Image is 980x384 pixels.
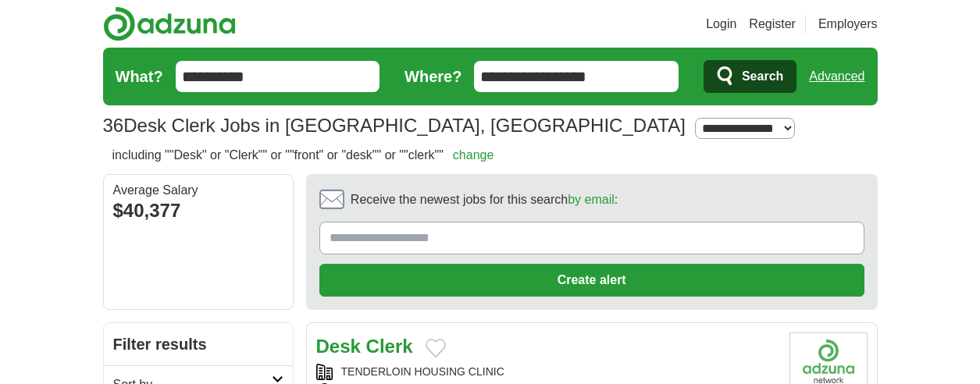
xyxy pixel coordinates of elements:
[113,184,283,197] div: Average Salary
[104,323,293,365] h2: Filter results
[316,336,413,357] a: Desk Clerk
[706,15,736,34] a: Login
[818,15,878,34] a: Employers
[742,61,783,92] span: Search
[316,336,361,357] strong: Desk
[116,65,163,88] label: What?
[103,115,686,136] h1: Desk Clerk Jobs in [GEOGRAPHIC_DATA], [GEOGRAPHIC_DATA]
[426,339,446,357] button: Add to favorite jobs
[568,193,615,206] a: by email
[113,197,283,225] div: $40,377
[103,6,236,41] img: Adzuna logo
[351,190,618,209] span: Receive the newest jobs for this search :
[404,65,461,88] label: Where?
[319,264,864,297] button: Create alert
[704,60,796,93] button: Search
[366,336,413,357] strong: Clerk
[453,148,494,162] a: change
[749,15,796,34] a: Register
[316,364,777,380] div: TENDERLOIN HOUSING CLINIC
[809,61,864,92] a: Advanced
[112,146,494,165] h2: including ""Desk" or "Clerk"" or ""front" or "desk"" or ""clerk""
[103,112,124,140] span: 36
